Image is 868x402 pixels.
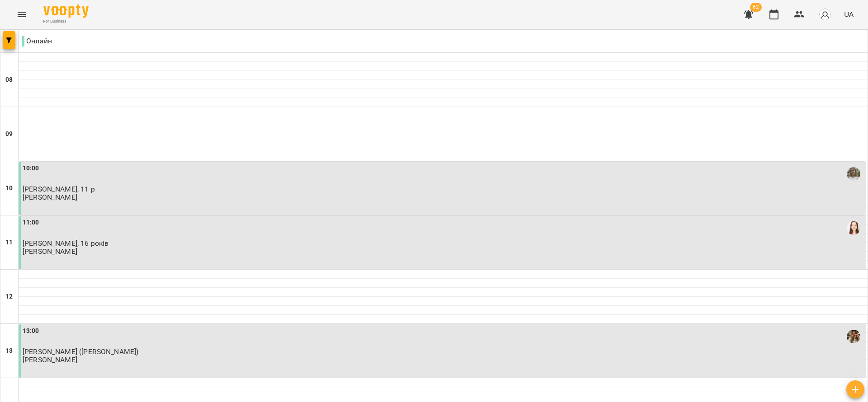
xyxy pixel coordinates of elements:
h6: 08 [5,75,13,85]
h6: 12 [5,292,13,302]
h6: 11 [5,238,13,248]
button: Menu [11,4,33,25]
label: 10:00 [23,164,39,173]
span: UA [844,9,854,19]
img: Мосійчук Яна Михайлівна [847,167,860,181]
img: Назаренко Катерина Андріївна [847,330,860,343]
span: [PERSON_NAME], 11 р [23,185,95,193]
p: [PERSON_NAME] [23,356,77,364]
p: Онлайн [22,36,52,47]
label: 13:00 [23,326,39,336]
img: Клещевнікова Анна Анатоліївна [847,221,860,235]
p: [PERSON_NAME] [23,248,77,255]
span: 62 [750,3,762,12]
img: Voopty Logo [43,5,89,18]
span: [PERSON_NAME], 16 років [23,239,108,248]
img: avatar_s.png [819,8,831,21]
h6: 13 [5,346,13,356]
label: 11:00 [23,218,39,228]
span: [PERSON_NAME] ([PERSON_NAME]) [23,347,138,356]
p: [PERSON_NAME] [23,193,77,201]
button: Створити урок [846,380,864,398]
h6: 09 [5,129,13,139]
span: For Business [43,19,89,24]
button: UA [840,6,857,23]
h6: 10 [5,183,13,193]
